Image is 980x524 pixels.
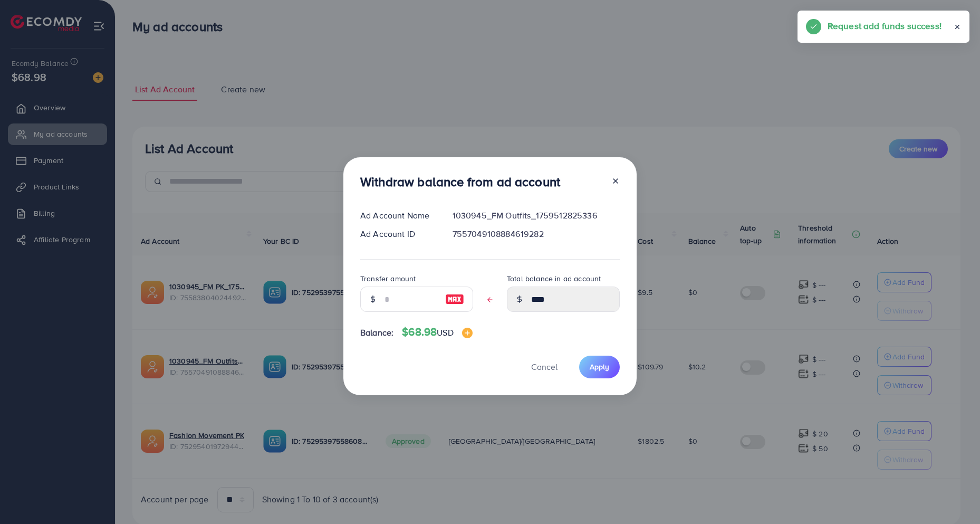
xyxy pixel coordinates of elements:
button: Apply [579,356,620,378]
iframe: Chat [935,477,972,516]
span: USD [437,327,453,338]
div: 7557049108884619282 [444,228,628,240]
div: Ad Account Name [352,209,444,222]
label: Total balance in ad account [507,273,601,284]
label: Transfer amount [360,273,416,284]
img: image [445,293,464,306]
span: Apply [590,361,609,372]
button: Cancel [518,356,571,378]
span: Cancel [531,361,558,373]
h3: Withdraw balance from ad account [360,174,560,189]
div: Ad Account ID [352,228,444,240]
h4: $68.98 [402,326,472,339]
span: Balance: [360,327,393,339]
img: image [462,328,473,338]
div: 1030945_FM Outfits_1759512825336 [444,209,628,222]
h5: Request add funds success! [828,19,941,33]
